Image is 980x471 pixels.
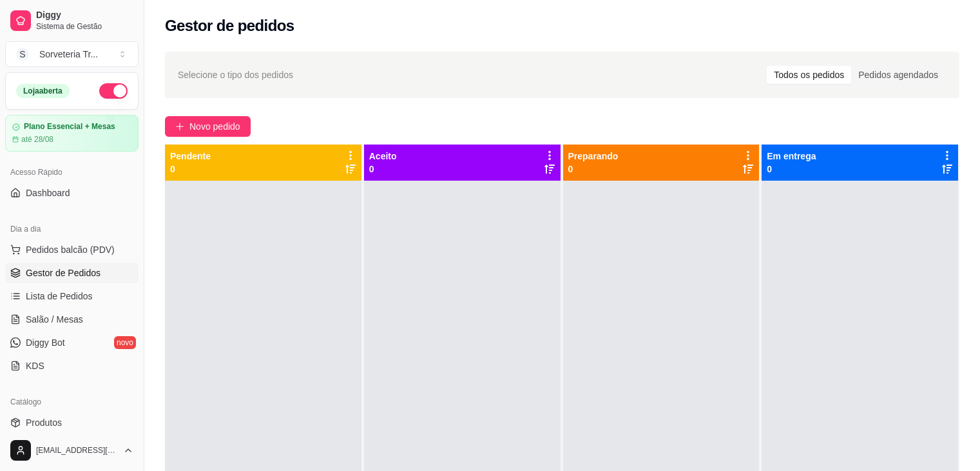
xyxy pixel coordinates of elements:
div: Dia a dia [5,219,139,239]
div: Sorveteria Tr ... [39,48,98,61]
span: KDS [26,359,44,372]
div: Acesso Rápido [5,162,139,183]
span: Produtos [26,416,62,429]
span: Salão / Mesas [26,313,83,326]
span: Dashboard [26,186,70,199]
span: Diggy Bot [26,336,65,349]
div: Loja aberta [16,84,70,98]
p: Preparando [568,150,619,163]
span: Pedidos balcão (PDV) [26,243,115,256]
p: Em entrega [767,150,816,163]
span: Lista de Pedidos [26,290,93,303]
a: Produtos [5,412,139,433]
span: Novo pedido [189,119,240,134]
p: 0 [767,163,816,175]
span: Selecione o tipo dos pedidos [178,68,293,82]
span: [EMAIL_ADDRESS][DOMAIN_NAME] [36,445,118,456]
a: KDS [5,356,139,376]
button: [EMAIL_ADDRESS][DOMAIN_NAME] [5,435,139,466]
p: 0 [170,163,211,175]
span: Gestor de Pedidos [26,266,101,279]
article: Plano Essencial + Mesas [24,122,115,132]
a: Lista de Pedidos [5,286,139,306]
div: Catálogo [5,392,139,412]
button: Pedidos balcão (PDV) [5,239,139,260]
p: Aceito [369,150,397,163]
p: Pendente [170,150,211,163]
a: Diggy Botnovo [5,332,139,353]
button: Novo pedido [165,116,251,137]
span: Diggy [36,10,133,21]
a: Salão / Mesas [5,309,139,330]
span: plus [175,122,184,131]
a: DiggySistema de Gestão [5,5,139,36]
h2: Gestor de pedidos [165,15,294,36]
span: S [16,48,29,61]
div: Pedidos agendados [851,66,945,84]
p: 0 [369,163,397,175]
button: Select a team [5,41,139,67]
div: Todos os pedidos [767,66,851,84]
a: Gestor de Pedidos [5,263,139,283]
span: Sistema de Gestão [36,21,133,32]
a: Dashboard [5,183,139,203]
button: Alterar Status [99,83,128,99]
p: 0 [568,163,619,175]
a: Plano Essencial + Mesasaté 28/08 [5,115,139,152]
article: até 28/08 [21,134,53,145]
